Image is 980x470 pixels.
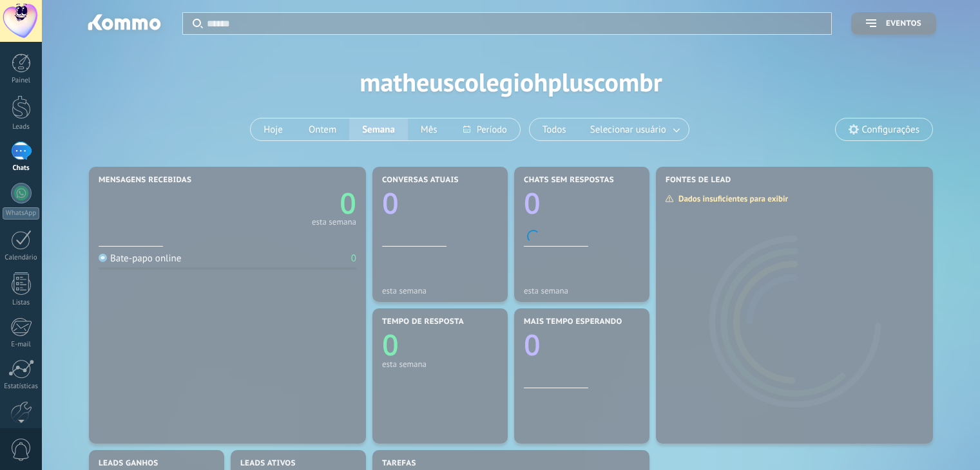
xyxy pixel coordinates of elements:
[3,254,40,262] div: Calendário
[3,77,40,85] div: Painel
[3,207,39,220] div: WhatsApp
[3,341,40,349] div: E-mail
[3,164,40,173] div: Chats
[3,123,40,131] div: Leads
[3,299,40,307] div: Listas
[3,382,40,391] div: Estatísticas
